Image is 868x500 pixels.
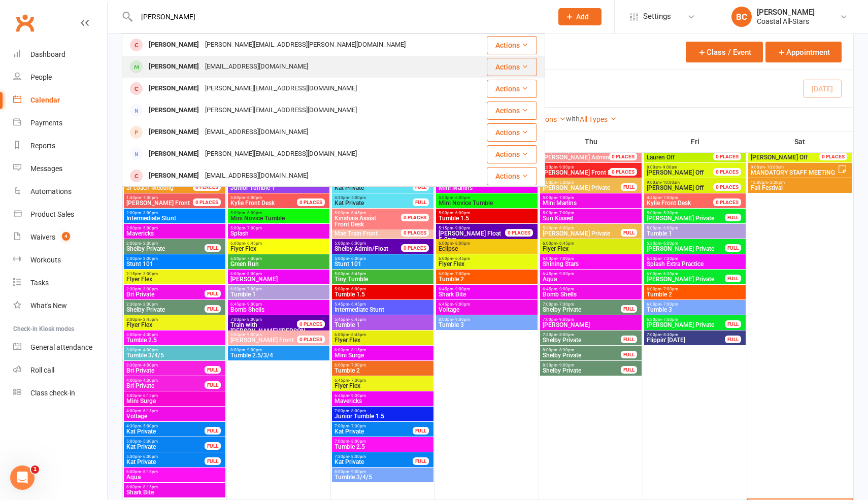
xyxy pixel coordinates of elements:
span: - 5:30pm [557,180,574,185]
div: FULL [205,305,221,313]
div: 0 PLACES [819,153,847,160]
span: - 2:00pm [768,180,785,185]
span: 2:15pm [126,272,223,276]
span: - 6:45pm [557,241,574,246]
span: Tumble 1.5 [334,291,431,297]
span: - 9:00pm [453,302,470,307]
div: 0 PLACES [193,198,221,206]
div: 0 PLACES [297,320,325,328]
span: 4:45pm [646,195,725,200]
span: - 5:45pm [349,272,366,276]
span: [PERSON_NAME]/[PERSON_NAME] [230,322,309,340]
span: - 9:00am [661,165,677,170]
span: - 6:00pm [453,211,470,215]
div: [EMAIL_ADDRESS][DOMAIN_NAME] [202,169,311,183]
span: - 7:30pm [557,302,574,307]
span: 5:45pm [334,302,431,307]
span: Shelby Admin/Float [335,245,388,252]
span: Bomb Shells [230,307,327,313]
span: Kylie Front Desk [230,199,275,207]
span: - 6:00pm [557,226,574,230]
a: Reports [13,135,107,157]
span: 6:00pm [334,332,431,337]
span: - 7:00pm [661,302,678,307]
span: [PERSON_NAME] Off [751,154,808,161]
div: FULL [725,244,741,252]
span: 5:00pm [230,195,309,200]
a: Waivers 4 [13,226,107,249]
div: What's New [30,302,67,310]
span: - 7:00pm [661,317,678,322]
span: Bri Private [126,291,205,297]
span: - 3:45pm [141,317,158,322]
div: 0 PLACES [193,183,221,191]
span: [PERSON_NAME] Admin [543,154,609,161]
div: FULL [621,229,637,237]
th: Sat [747,131,853,152]
a: All Types [580,115,617,123]
span: - 10:00am [661,180,680,185]
span: - 4:00pm [141,332,158,337]
span: - 5:30pm [661,211,678,215]
div: Waivers [30,233,55,241]
div: FULL [205,290,221,297]
span: Intermediate Stunt [126,215,223,221]
a: People [13,66,107,89]
span: 6:00pm [542,241,640,246]
span: Tumble 1.5 [438,215,536,221]
span: Tumble 3 [646,307,744,313]
div: Coastal All-Stars [757,17,815,26]
span: - 9:00pm [245,302,262,307]
span: Flyer Flex [126,322,223,328]
span: 6:00pm [646,272,725,276]
span: 6:00pm [542,256,640,261]
span: 3:00pm [126,332,223,337]
span: Mini Novice Tumble [230,215,327,221]
span: - 7:00pm [245,287,262,291]
div: Reports [30,142,55,150]
span: 5:00pm [646,211,725,215]
span: [PERSON_NAME] Private [646,215,725,221]
input: Search... [133,10,545,24]
span: - 8:00pm [245,272,262,276]
span: 7:00pm [542,317,640,322]
a: Class kiosk mode [13,382,107,405]
span: 6:00pm [230,241,327,246]
span: - 7:00pm [557,256,574,261]
span: - 6:00pm [349,256,366,261]
span: - 7:30pm [661,256,678,261]
span: - 6:45pm [349,332,366,337]
div: 0 PLACES [297,198,325,206]
span: Kinshaia Assist [335,215,376,222]
span: 5:00pm [230,226,327,230]
div: Roll call [30,366,54,374]
span: [PERSON_NAME] Private [646,276,725,282]
span: 5:00pm [646,226,744,230]
div: [PERSON_NAME] [757,8,815,17]
span: 12:00pm [750,180,850,185]
span: - 6:30pm [661,272,678,276]
span: Tumble 1 [334,322,431,328]
span: Front Desk [334,215,413,227]
span: 5:00pm [542,211,640,215]
span: 6:00pm [438,272,536,276]
div: [PERSON_NAME] [146,125,202,140]
span: 6:45pm [542,272,640,276]
span: Tumble 1 [646,230,744,237]
div: 0 PLACES [609,168,637,176]
span: - 9:00pm [453,317,470,322]
span: 2:00pm [126,226,223,230]
span: Flyer Flex [334,337,431,343]
span: Mini Marlins [542,200,640,206]
span: 9:00am [750,165,838,170]
span: - 6:00pm [661,241,678,246]
span: Stunt 101 [126,261,223,267]
span: 6:00pm [230,287,327,291]
span: Flyer Flex [230,246,327,252]
span: [PERSON_NAME] Off [647,184,704,191]
span: - 9:00pm [557,317,574,322]
span: - 3:00pm [141,256,158,261]
span: 8:00pm [230,332,309,337]
span: - 6:45pm [349,211,366,215]
span: - 6:45pm [245,241,262,246]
